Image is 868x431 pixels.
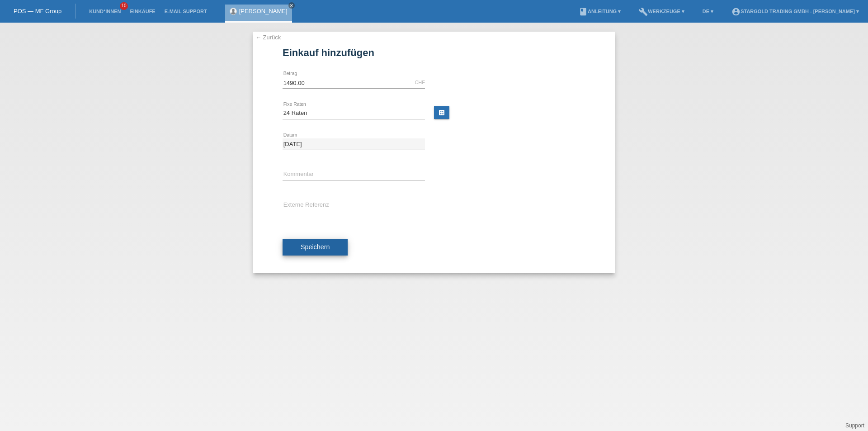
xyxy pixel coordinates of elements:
[283,47,585,58] h1: Einkauf hinzufügen
[85,9,125,14] a: Kund*innen
[14,8,61,14] a: POS — MF Group
[698,9,718,14] a: DE ▾
[434,106,449,119] a: calculate
[639,7,648,16] i: build
[574,9,625,14] a: bookAnleitung ▾
[579,7,588,16] i: book
[289,3,294,8] i: close
[239,8,288,14] a: [PERSON_NAME]
[160,9,212,14] a: E-Mail Support
[727,9,863,14] a: account_circleStargold Trading GmbH - [PERSON_NAME] ▾
[255,34,281,41] a: ← Zurück
[415,80,425,85] div: CHF
[731,7,741,16] i: account_circle
[301,243,330,251] span: Speichern
[120,2,128,10] span: 10
[634,9,689,14] a: buildWerkzeuge ▾
[438,109,445,116] i: calculate
[288,2,295,9] a: close
[125,9,160,14] a: Einkäufe
[845,422,864,429] a: Support
[283,239,348,256] button: Speichern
